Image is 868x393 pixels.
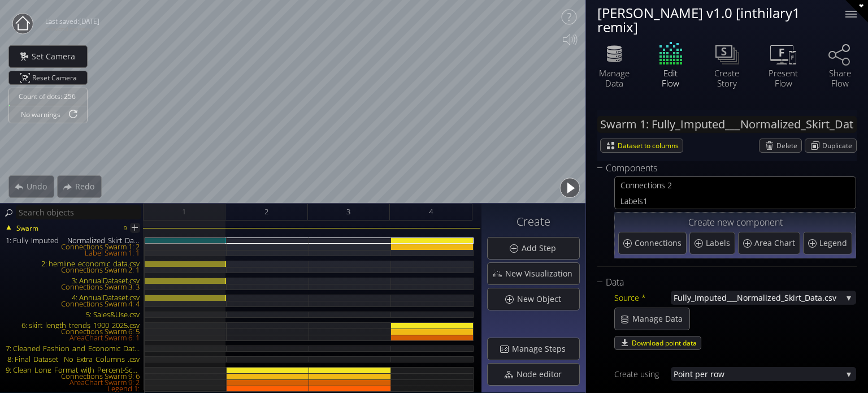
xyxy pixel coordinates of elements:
[618,139,683,152] span: Dataset to columns
[618,216,852,230] div: Create new component
[674,367,685,381] span: Poi
[819,237,850,249] span: Legend
[614,291,671,305] div: Source *
[1,301,144,307] div: Connections Swarm 4: 4
[798,291,842,305] span: t_Data.csv
[707,68,747,88] div: Create Story
[1,329,144,335] div: Connections Swarm 6: 5
[32,71,81,84] span: Reset Camera
[487,215,580,228] h3: Create
[1,284,144,290] div: Connections Swarm 3: 3
[511,343,572,355] span: Manage Steps
[620,193,643,208] span: Labels
[763,68,803,88] div: Present Flow
[521,243,563,254] span: Add Step
[1,322,144,329] div: 6: skirt_length_trends_1900_2025.csv
[822,139,856,152] span: Duplicate
[1,367,144,373] div: 9: Clean_Long_Format_with_Percent-Scaled_Values.csv
[1,356,144,362] div: 8: Final_Dataset__No_Extra_Columns_.csv
[632,336,701,349] span: Download point data
[614,367,671,381] div: Create using
[264,205,268,219] span: 2
[1,346,144,352] div: 7: Cleaned_Fashion_and_Economic_Dataset.csv
[517,293,568,305] span: New Object
[1,250,144,256] div: Label Swarm 1: 1
[1,312,144,318] div: 5: Sales&Use.csv
[1,261,144,267] div: 2: hemline_economic_data.csv
[685,367,842,381] span: nt per row
[635,237,684,249] span: Connections
[1,278,144,284] div: 3: AnnualDataset.csv
[1,386,144,392] div: Legend 1:
[776,139,801,152] span: Delete
[674,291,798,305] span: Fully_Imputed___Normalized_Skir
[429,205,433,219] span: 4
[16,223,38,234] span: Swarm
[1,267,144,273] div: Connections Swarm 2: 1
[1,237,144,244] div: 1: Fully_Imputed___Normalized_Skirt_Data.csv
[754,237,798,249] span: Area Chart
[597,6,831,34] div: [PERSON_NAME] v1.0 [inthilary1 remix]
[643,193,849,208] span: 1
[632,313,689,325] span: Manage Data
[505,268,579,279] span: New Visualization
[620,178,635,192] span: Con
[516,369,568,380] span: Node editor
[635,178,849,192] span: nections 2
[124,221,127,235] div: 9
[182,205,186,219] span: 1
[1,373,144,379] div: Connections Swarm 9: 6
[346,205,350,219] span: 3
[16,205,141,219] input: Search objects
[31,51,82,62] span: Set Camera
[1,379,144,386] div: AreaChart Swarm 9: 2
[1,295,144,301] div: 4: AnnualDataset.csv
[1,335,144,341] div: AreaChart Swarm 6: 1
[706,237,733,249] span: Labels
[597,161,843,175] div: Components
[1,244,144,250] div: Connections Swarm 1: 2
[820,68,860,88] div: Share Flow
[594,68,634,88] div: Manage Data
[597,275,843,290] div: Data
